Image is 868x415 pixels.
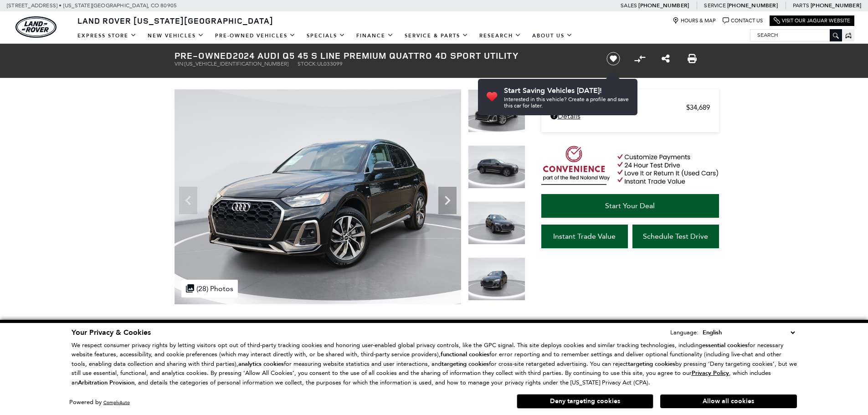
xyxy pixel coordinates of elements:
strong: Pre-Owned [175,49,233,61]
a: [PHONE_NUMBER] [727,2,778,9]
strong: targeting cookies [628,360,675,368]
div: Powered by [69,400,130,405]
strong: Arbitration Provision [78,379,134,387]
span: Schedule Test Drive [643,232,708,241]
span: Your Privacy & Cookies [72,328,151,338]
a: Finance [351,28,399,44]
a: About Us [527,28,578,44]
img: Used 2024 Brilliant Black Audi 45 S line Premium image 4 [468,257,525,301]
h1: 2024 Audi Q5 45 S line Premium quattro 4D Sport Utility [175,51,591,61]
a: Print this Pre-Owned 2024 Audi Q5 45 S line Premium quattro 4D Sport Utility [688,53,697,64]
a: Share this Pre-Owned 2024 Audi Q5 45 S line Premium quattro 4D Sport Utility [662,53,670,64]
a: Privacy Policy [692,369,729,376]
span: VIN: [175,61,185,67]
nav: Main Navigation [72,28,578,44]
a: Instant Trade Value [541,225,628,248]
a: Research [474,28,527,44]
u: Privacy Policy [692,369,729,377]
strong: targeting cookies [442,360,489,368]
span: Parts [793,2,809,9]
img: Land Rover [15,16,56,38]
div: Language: [670,329,699,335]
a: land-rover [15,16,56,38]
a: [PHONE_NUMBER] [811,2,861,9]
a: Land Rover [US_STATE][GEOGRAPHIC_DATA] [72,15,279,26]
a: Start Your Deal [541,194,719,218]
a: Visit Our Jaguar Website [774,17,850,24]
button: Deny targeting cookies [517,394,653,409]
span: Land Rover [US_STATE][GEOGRAPHIC_DATA] [77,15,273,26]
p: We respect consumer privacy rights by letting visitors opt out of third-party tracking cookies an... [72,341,797,388]
span: [US_VEHICLE_IDENTIFICATION_NUMBER] [185,61,288,67]
span: Instant Trade Value [553,232,616,241]
div: (28) Photos [181,280,238,297]
div: Next [438,187,457,214]
img: Used 2024 Brilliant Black Audi 45 S line Premium image 1 [175,89,461,304]
a: Schedule Test Drive [632,225,719,248]
button: Compare vehicle [633,52,647,66]
select: Language Select [700,328,797,338]
a: ComplyAuto [103,400,130,405]
span: Service [704,2,725,9]
img: Used 2024 Brilliant Black Audi 45 S line Premium image 1 [468,89,525,133]
a: Pre-Owned Vehicles [210,28,301,44]
a: [STREET_ADDRESS] • [US_STATE][GEOGRAPHIC_DATA], CO 80905 [7,2,177,9]
a: [PHONE_NUMBER] [638,2,689,9]
span: $34,689 [686,103,710,112]
img: Used 2024 Brilliant Black Audi 45 S line Premium image 3 [468,201,525,245]
a: Retailer Selling Price $34,689 [550,103,710,112]
a: EXPRESS STORE [72,28,142,44]
strong: essential cookies [702,341,748,349]
img: Used 2024 Brilliant Black Audi 45 S line Premium image 2 [468,145,525,189]
span: Retailer Selling Price [550,103,686,112]
a: Contact Us [723,17,763,24]
button: Allow all cookies [660,395,797,408]
a: Service & Parts [399,28,474,44]
strong: analytics cookies [238,360,284,368]
span: Start Your Deal [605,201,655,210]
a: New Vehicles [142,28,210,44]
span: Sales [621,2,637,9]
a: Hours & Map [673,17,716,24]
button: Save vehicle [603,51,623,66]
span: Stock: [298,61,317,67]
strong: functional cookies [441,350,489,359]
input: Search [750,30,842,41]
span: UL033099 [317,61,343,67]
a: Details [550,112,710,120]
a: Specials [301,28,351,44]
